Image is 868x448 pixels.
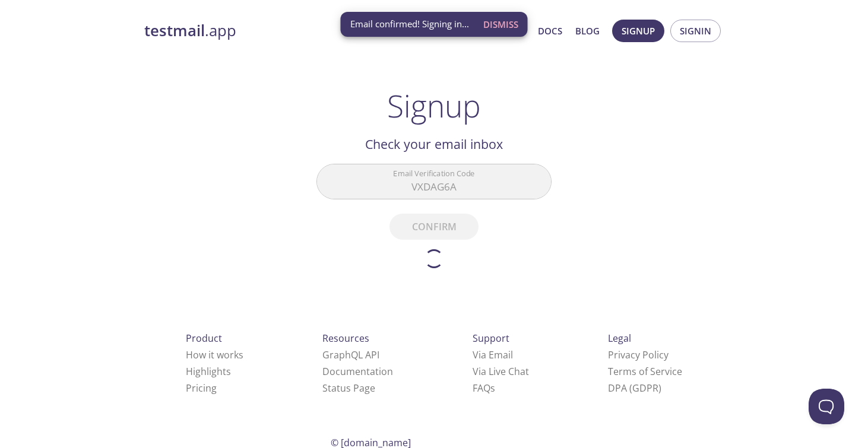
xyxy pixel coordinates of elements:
[186,332,222,345] span: Product
[186,382,217,395] a: Pricing
[350,18,469,30] span: Email confirmed! Signing in...
[144,20,205,41] strong: testmail
[575,23,600,39] a: Blog
[322,382,375,395] a: Status Page
[608,382,661,395] a: DPA (GDPR)
[144,21,423,41] a: testmail.app
[622,23,655,39] span: Signup
[473,332,509,345] span: Support
[608,348,669,361] a: Privacy Policy
[612,20,664,42] button: Signup
[322,332,369,345] span: Resources
[490,382,495,395] span: s
[186,348,243,361] a: How it works
[809,389,844,424] iframe: Help Scout Beacon - Open
[670,20,721,42] button: Signin
[608,365,682,378] a: Terms of Service
[316,134,552,154] h2: Check your email inbox
[680,23,711,39] span: Signin
[473,382,495,395] a: FAQ
[186,365,231,378] a: Highlights
[473,348,513,361] a: Via Email
[322,365,393,378] a: Documentation
[322,348,379,361] a: GraphQL API
[387,88,481,123] h1: Signup
[608,332,631,345] span: Legal
[538,23,562,39] a: Docs
[483,17,518,32] span: Dismiss
[479,13,523,36] button: Dismiss
[473,365,529,378] a: Via Live Chat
